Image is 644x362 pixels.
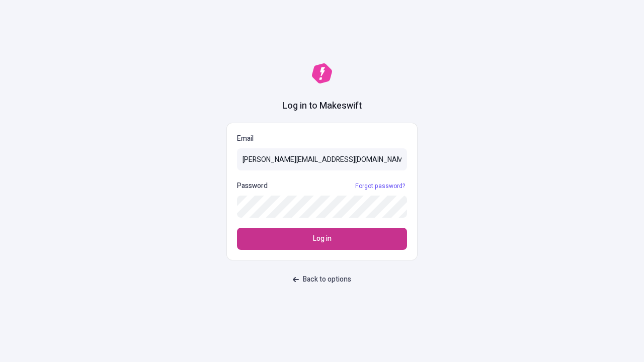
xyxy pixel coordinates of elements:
[282,100,362,113] h1: Log in to Makeswift
[313,233,332,244] span: Log in
[303,274,351,285] span: Back to options
[237,148,407,170] input: Email
[353,182,407,190] a: Forgot password?
[237,228,407,250] button: Log in
[237,180,268,192] p: Password
[237,133,407,144] p: Email
[287,270,357,289] button: Back to options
